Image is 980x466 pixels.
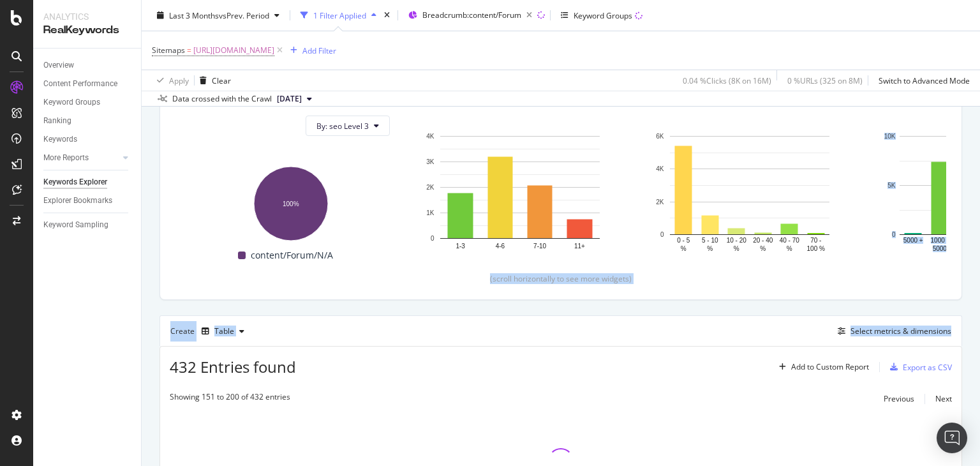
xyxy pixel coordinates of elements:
span: 432 Entries found [170,356,296,377]
span: Breadcrumb: content/Forum [422,10,521,20]
div: RealKeywords [43,23,131,38]
button: Last 3 MonthsvsPrev. Period [152,5,285,26]
a: Ranking [43,114,132,128]
button: By: seo Level 3 [306,116,390,136]
text: % [681,245,687,252]
button: Export as CSV [885,357,952,377]
a: Content Performance [43,77,132,91]
button: Table [197,321,249,342]
div: Table [214,327,234,335]
text: 100 % [807,245,825,252]
button: Clear [195,70,231,91]
button: Breadcrumb:content/Forum [403,5,537,26]
div: Explorer Bookmarks [43,194,112,207]
text: 100% [283,200,299,207]
div: Data crossed with the Crawl [172,93,272,105]
a: Keyword Sampling [43,218,132,232]
button: Previous [884,391,914,407]
button: Apply [152,70,189,91]
text: 4-6 [496,243,505,250]
div: Overview [43,59,74,72]
text: 0 - 5 [677,237,690,244]
text: 1-3 [456,243,465,250]
div: Add to Custom Report [791,363,869,371]
div: Keyword Sampling [43,218,108,232]
button: [DATE] [272,91,317,107]
div: 0 % URLs ( 325 on 8M ) [787,75,863,86]
text: 5000 [933,245,947,252]
svg: A chart. [650,130,849,253]
text: 40 - 70 [780,237,800,244]
text: 0 [431,235,434,242]
div: Select metrics & dimensions [850,326,951,336]
text: % [734,245,739,252]
text: 10K [884,133,896,140]
a: Keyword Groups [43,96,132,109]
div: Switch to Advanced Mode [879,75,970,86]
div: Clear [212,75,231,86]
div: Analytics [43,10,131,23]
a: Explorer Bookmarks [43,194,132,207]
a: Overview [43,59,132,72]
a: Keywords Explorer [43,176,132,189]
text: 4K [656,166,664,173]
span: vs Prev. Period [219,10,269,20]
text: 0 [660,231,664,238]
text: 2K [656,199,664,206]
text: 1K [426,209,434,216]
div: Keywords [43,133,77,146]
div: 1 Filter Applied [313,10,366,20]
span: Sitemaps [152,45,185,56]
text: % [760,245,766,252]
div: Keywords Explorer [43,176,107,189]
div: Keyword Groups [574,10,632,20]
button: Switch to Advanced Mode [873,70,970,91]
text: 10 - 20 [727,237,747,244]
a: More Reports [43,151,119,165]
div: Content Performance [43,77,117,91]
div: Previous [884,393,914,404]
text: 5K [887,182,896,189]
span: = [187,45,191,56]
text: 11+ [574,243,585,250]
text: 70 - [810,237,821,244]
div: Export as CSV [903,362,952,373]
div: times [382,9,392,22]
button: Next [935,391,952,407]
text: 1000 - [931,237,949,244]
div: Next [935,393,952,404]
div: 0.04 % Clicks ( 8K on 16M ) [683,75,771,86]
text: 20 - 40 [753,237,773,244]
span: By: seo Level 3 [316,121,369,132]
button: Keyword Groups [556,5,648,26]
span: Last 3 Months [169,10,219,20]
text: 0 [892,231,896,238]
span: [URL][DOMAIN_NAME] [193,41,274,59]
text: 7-10 [533,243,546,250]
div: (scroll horizontally to see more widgets) [175,273,946,284]
div: Add Filter [302,45,336,56]
text: 4K [426,133,434,140]
button: Select metrics & dimensions [833,324,951,339]
div: Ranking [43,114,71,128]
div: Apply [169,75,189,86]
div: Open Intercom Messenger [937,423,967,453]
text: 2K [426,184,434,191]
svg: A chart. [420,130,620,258]
span: 2025 Apr. 7th [277,93,302,105]
text: % [787,245,792,252]
div: Create [170,321,249,342]
button: Add Filter [285,43,336,58]
text: 3K [426,158,434,165]
text: 6K [656,133,664,140]
a: Keywords [43,133,132,146]
svg: A chart. [191,160,390,243]
button: Add to Custom Report [774,357,869,377]
span: content/Forum/N/A [251,248,333,263]
text: 5 - 10 [702,237,718,244]
text: 5000 + [903,237,923,244]
div: Keyword Groups [43,96,100,109]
